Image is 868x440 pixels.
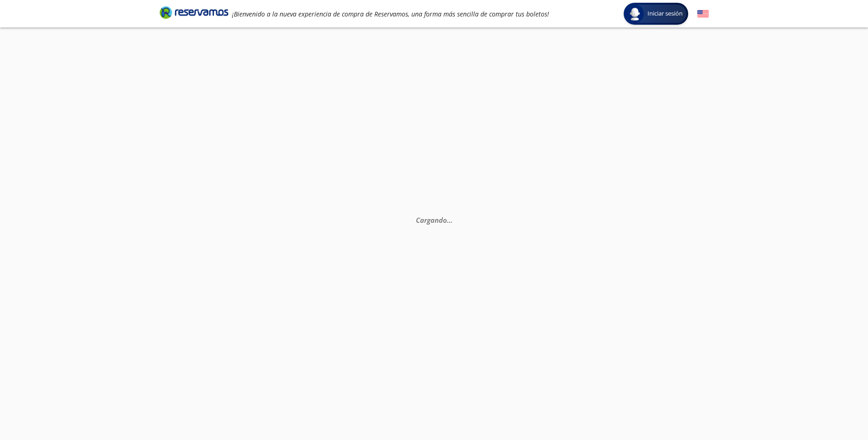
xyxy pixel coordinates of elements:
[416,215,453,225] em: Cargando
[697,8,709,20] button: English
[232,10,549,18] em: ¡Bienvenido a la nueva experiencia de compra de Reservamos, una forma más sencilla de comprar tus...
[447,215,449,225] span: .
[449,215,451,225] span: .
[451,215,453,225] span: .
[644,9,686,18] span: Iniciar sesión
[160,5,228,19] i: Brand Logo
[160,5,228,22] a: Brand Logo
